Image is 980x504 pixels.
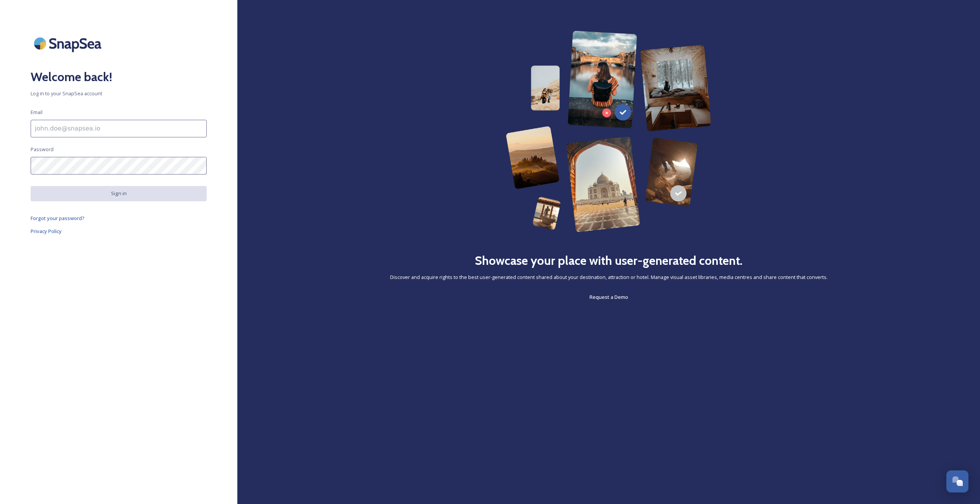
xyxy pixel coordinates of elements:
button: Open Chat [946,470,969,493]
h2: Welcome back! [31,68,207,86]
a: Request a Demo [590,292,628,302]
span: Discover and acquire rights to the best user-generated content shared about your destination, att... [390,274,828,281]
span: Password [31,146,54,153]
span: Request a Demo [590,294,628,300]
img: SnapSea Logo [31,31,107,56]
span: Forgot your password? [31,215,85,222]
span: Privacy Policy [31,228,62,235]
span: Email [31,109,42,116]
a: Forgot your password? [31,214,207,223]
input: john.doe@snapsea.io [31,120,207,137]
h2: Showcase your place with user-generated content. [475,251,743,270]
button: Sign in [31,186,207,201]
span: Log in to your SnapSea account [31,90,207,97]
a: Privacy Policy [31,227,207,236]
img: 63b42ca75bacad526042e722_Group%20154-p-800.png [506,31,712,232]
